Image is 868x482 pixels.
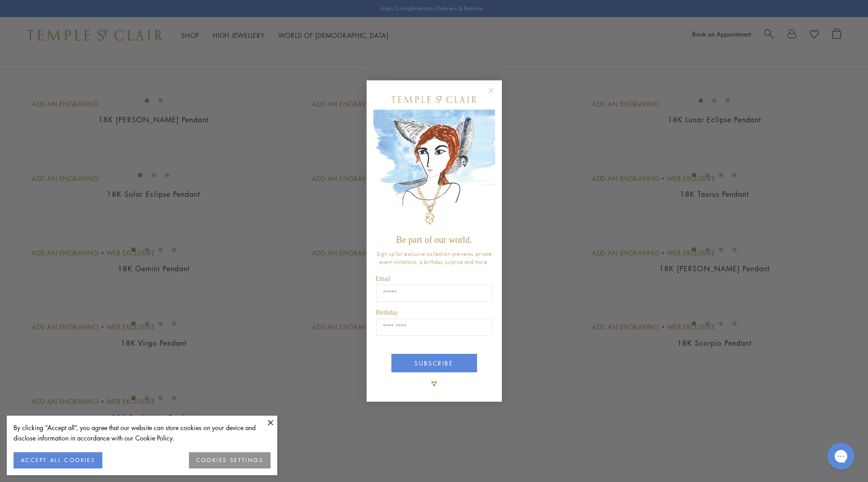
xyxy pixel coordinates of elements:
[373,110,495,230] img: c4a9eb12-d91a-4d4a-8ee0-386386f4f338.jpeg
[425,375,443,393] img: TSC
[490,89,501,101] button: Close dialog
[376,309,398,316] span: Birthday
[391,96,477,103] img: Temple St. Clair
[823,440,859,473] iframe: Gorgias live chat messenger
[377,250,492,266] span: Sign up for exclusive collection previews, private event invitations, a birthday surprise and more.
[14,452,102,468] button: ACCEPT ALL COOKIES
[189,452,271,468] button: COOKIES SETTINGS
[376,285,492,302] input: Email
[376,275,390,282] span: Email
[14,422,271,443] div: By clicking “Accept all”, you agree that our website can store cookies on your device and disclos...
[396,235,472,245] span: Be part of our world.
[391,354,477,372] button: SUBSCRIBE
